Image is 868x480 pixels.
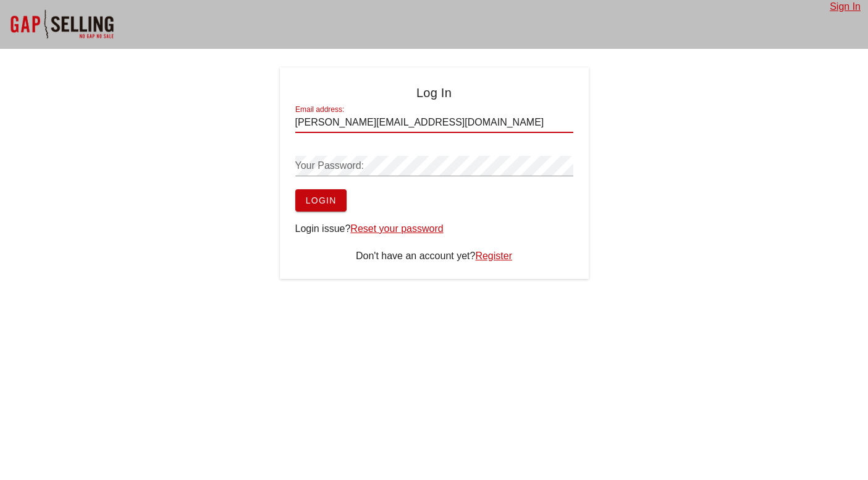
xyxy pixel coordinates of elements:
div: Login issue? [295,221,573,236]
button: Login [295,189,347,212]
div: Don't have an account yet? [295,249,573,264]
input: Enter email [295,113,573,132]
span: Login [305,195,337,205]
a: Reset your password [350,223,443,234]
a: Sign In [830,1,861,12]
h4: Log In [295,83,573,103]
a: Register [475,251,512,261]
label: Email address: [295,105,344,114]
